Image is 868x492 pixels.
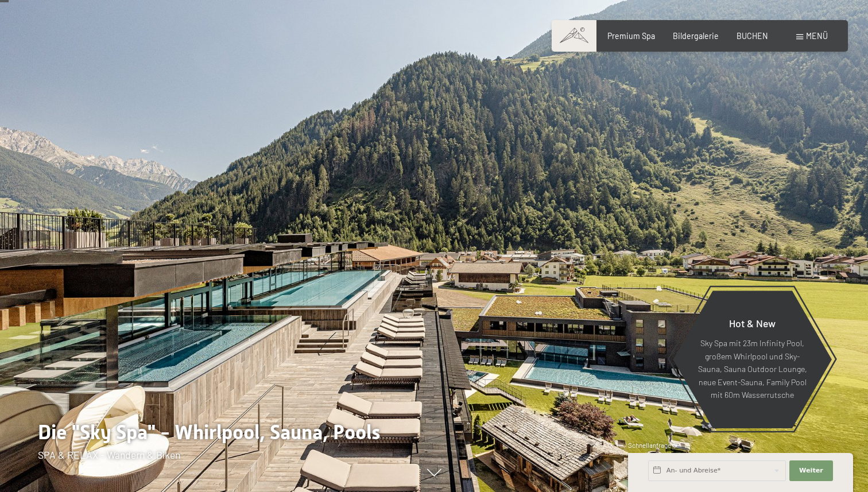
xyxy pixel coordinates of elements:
[628,441,671,449] span: Schnellanfrage
[789,460,833,481] button: Weiter
[673,31,719,41] a: Bildergalerie
[737,31,768,41] a: BUCHEN
[799,466,823,475] span: Weiter
[607,31,655,41] a: Premium Spa
[729,317,776,330] span: Hot & New
[806,31,828,41] span: Menü
[697,337,807,402] p: Sky Spa mit 23m Infinity Pool, großem Whirlpool und Sky-Sauna, Sauna Outdoor Lounge, neue Event-S...
[672,290,832,429] a: Hot & New Sky Spa mit 23m Infinity Pool, großem Whirlpool und Sky-Sauna, Sauna Outdoor Lounge, ne...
